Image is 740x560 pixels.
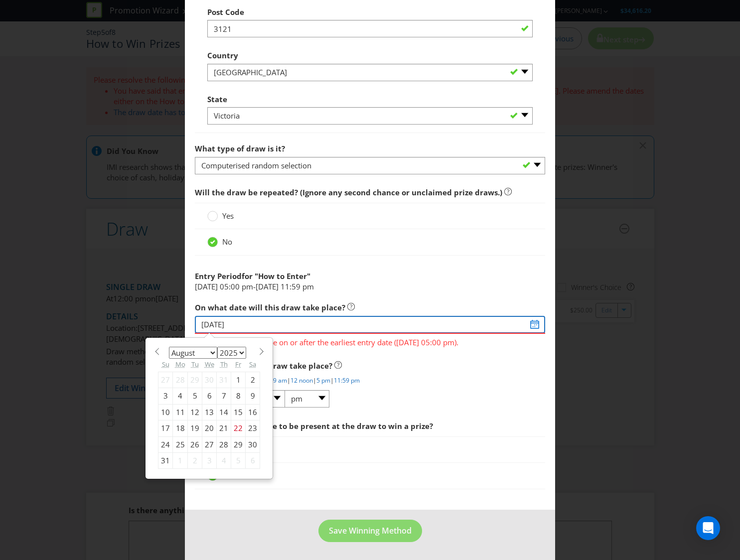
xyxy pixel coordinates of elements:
span: " [307,271,310,281]
span: - [253,281,256,291]
span: Country [207,50,238,60]
div: 29 [231,436,246,452]
div: 29 [188,372,202,388]
div: 2 [188,453,202,469]
a: 12 noon [291,376,313,385]
a: 9 am [273,376,287,385]
div: 1 [173,453,188,469]
div: 12 [188,404,202,420]
span: How to Enter [258,271,307,281]
div: 24 [158,436,173,452]
input: e.g. 3000 [207,20,533,37]
div: 10 [158,404,173,420]
div: 20 [202,420,217,436]
span: for " [242,271,258,281]
div: 17 [158,420,173,436]
span: | [313,376,316,385]
span: Yes [222,211,234,221]
span: What type of draw is it? [195,143,285,153]
div: 14 [217,404,231,420]
div: 3 [202,453,217,469]
button: Save Winning Method [318,520,422,542]
span: State [207,94,227,104]
div: 31 [217,372,231,388]
div: 27 [158,372,173,388]
span: [DATE] [195,281,218,291]
span: Entry Period [195,271,242,281]
span: | [330,376,334,385]
div: 18 [173,420,188,436]
span: No [222,237,232,247]
div: 27 [202,436,217,452]
div: 28 [173,372,188,388]
abbr: Monday [175,360,185,369]
div: 1 [231,372,246,388]
span: The draw date has to be on or after the earliest entry date ([DATE] 05:00 pm). [195,334,545,348]
div: 3 [158,388,173,404]
a: 5 pm [316,376,330,385]
div: 6 [202,388,217,404]
input: DD/MM/YYYY [195,316,545,333]
span: On what date will this draw take place? [195,302,345,312]
a: 11:59 pm [334,376,360,385]
div: 5 [188,388,202,404]
div: 28 [217,436,231,452]
div: 2 [246,372,260,388]
div: Open Intercom Messenger [696,516,720,540]
div: 23 [246,420,260,436]
div: 7 [217,388,231,404]
span: Save Winning Method [329,525,412,536]
span: 05:00 pm [220,281,253,291]
div: 8 [231,388,246,404]
abbr: Tuesday [191,360,199,369]
div: 22 [231,420,246,436]
span: Will the draw be repeated? (Ignore any second chance or unclaimed prize draws.) [195,187,502,197]
div: 4 [173,388,188,404]
div: 5 [231,453,246,469]
div: 19 [188,420,202,436]
span: Does the winner have to be present at the draw to win a prize? [195,421,433,431]
span: | [287,376,291,385]
div: 11 [173,404,188,420]
div: 9 [246,388,260,404]
div: 30 [246,436,260,452]
div: 6 [246,453,260,469]
div: 4 [217,453,231,469]
div: 13 [202,404,217,420]
abbr: Sunday [162,360,169,369]
abbr: Wednesday [205,360,214,369]
span: Post Code [207,7,244,17]
span: [DATE] [256,281,279,291]
div: 30 [202,372,217,388]
div: 16 [246,404,260,420]
div: 21 [217,420,231,436]
span: 11:59 pm [281,281,314,291]
div: 31 [158,453,173,469]
abbr: Saturday [249,360,256,369]
abbr: Friday [235,360,241,369]
div: 15 [231,404,246,420]
div: 26 [188,436,202,452]
div: 25 [173,436,188,452]
abbr: Thursday [220,360,228,369]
